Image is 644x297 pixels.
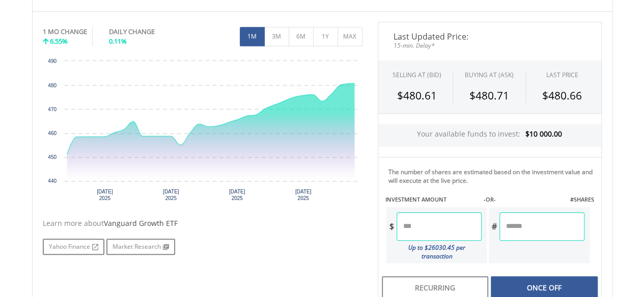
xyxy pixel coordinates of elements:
[104,218,178,228] span: Vanguard Growth ETF
[48,130,57,136] text: 460
[97,189,113,201] text: [DATE] 2025
[386,41,594,50] span: 15-min. Delay*
[48,83,57,88] text: 480
[338,27,362,46] button: MAX
[229,189,245,201] text: [DATE] 2025
[388,168,597,185] div: The number of shares are estimated based on the investment value and will execute at the live price.
[109,27,189,37] div: DAILY CHANGE
[465,71,514,79] span: BUYING AT (ASK)
[570,195,594,204] label: #SHARES
[483,195,495,204] label: -OR-
[48,178,57,184] text: 440
[542,88,582,103] span: $480.66
[546,71,578,79] div: LAST PRICE
[163,189,179,201] text: [DATE] 2025
[264,27,289,46] button: 3M
[378,124,601,147] div: Your available funds to invest:
[48,154,57,160] text: 450
[48,58,57,64] text: 490
[386,32,594,41] span: Last Updated Price:
[313,27,338,46] button: 1Y
[43,56,362,208] svg: Interactive chart
[489,212,499,241] div: #
[392,71,441,79] div: SELLING AT (BID)
[385,195,446,204] label: INVESTMENT AMOUNT
[525,129,562,139] span: $10 000.00
[106,239,175,255] a: Market Research
[43,27,87,37] div: 1 MO CHANGE
[43,239,104,255] a: Yahoo Finance
[386,241,482,263] div: Up to $26030.45 per transaction
[48,107,57,112] text: 470
[289,27,314,46] button: 6M
[43,218,362,228] div: Learn more about
[109,37,127,46] span: 0.11%
[386,212,397,241] div: $
[397,88,436,103] span: $480.61
[240,27,265,46] button: 1M
[50,37,68,46] span: 6.55%
[469,88,509,103] span: $480.71
[43,56,362,208] div: Chart. Highcharts interactive chart.
[295,189,311,201] text: [DATE] 2025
